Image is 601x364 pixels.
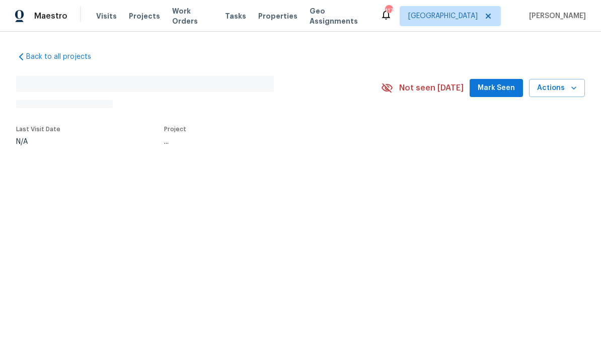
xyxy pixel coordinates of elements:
[16,138,60,145] div: N/A
[310,6,368,26] span: Geo Assignments
[172,6,213,26] span: Work Orders
[399,83,464,93] span: Not seen [DATE]
[470,79,523,98] button: Mark Seen
[537,82,577,95] span: Actions
[529,79,585,98] button: Actions
[258,11,297,21] span: Properties
[164,138,357,145] div: ...
[525,11,586,21] span: [PERSON_NAME]
[34,11,67,21] span: Maestro
[16,126,60,132] span: Last Visit Date
[96,11,117,21] span: Visits
[164,126,186,132] span: Project
[478,82,515,95] span: Mark Seen
[408,11,478,21] span: [GEOGRAPHIC_DATA]
[16,52,113,62] a: Back to all projects
[385,6,392,16] div: 117
[225,13,246,20] span: Tasks
[129,11,160,21] span: Projects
